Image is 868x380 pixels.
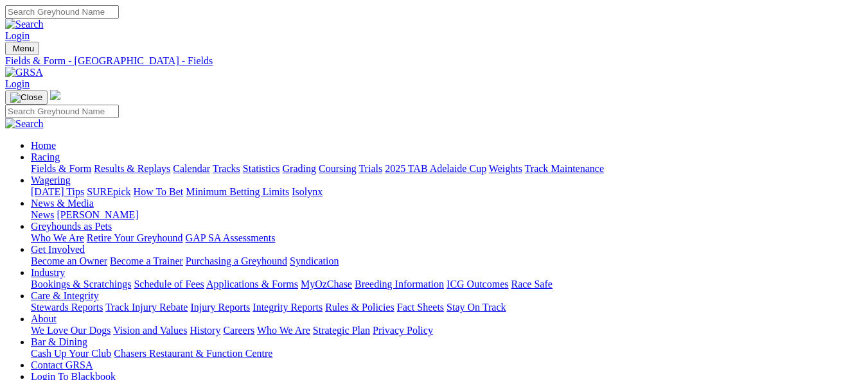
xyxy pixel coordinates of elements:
[87,232,183,243] a: Retire Your Greyhound
[31,255,107,266] a: Become an Owner
[283,163,316,174] a: Grading
[31,302,103,313] a: Stewards Reports
[5,118,44,130] img: Search
[31,186,84,197] a: [DATE] Tips
[31,313,57,324] a: About
[31,255,863,267] div: Get Involved
[31,279,131,289] a: Bookings & Scratchings
[243,163,280,174] a: Statistics
[31,151,60,162] a: Racing
[5,5,119,19] input: Search
[5,78,30,89] a: Login
[31,198,94,209] a: News & Media
[105,302,188,313] a: Track Injury Rebate
[385,163,486,174] a: 2025 TAB Adelaide Cup
[31,359,93,370] a: Contact GRSA
[190,302,250,313] a: Injury Reports
[110,255,183,266] a: Become a Trainer
[359,163,382,174] a: Trials
[31,232,863,244] div: Greyhounds as Pets
[292,186,323,197] a: Isolynx
[511,279,552,289] a: Race Safe
[290,255,339,266] a: Syndication
[447,279,508,289] a: ICG Outcomes
[447,302,506,313] a: Stay On Track
[213,163,240,174] a: Tracks
[31,267,65,278] a: Industry
[87,186,130,197] a: SUREpick
[31,175,71,186] a: Wagering
[301,279,352,289] a: MyOzChase
[31,279,863,290] div: Industry
[13,44,34,53] span: Menu
[31,348,111,359] a: Cash Up Your Club
[5,67,43,78] img: GRSA
[373,325,433,336] a: Privacy Policy
[31,221,112,232] a: Greyhounds as Pets
[31,163,863,175] div: Racing
[57,209,138,220] a: [PERSON_NAME]
[31,186,863,198] div: Wagering
[94,163,170,174] a: Results & Replays
[223,325,254,336] a: Careers
[134,279,204,289] a: Schedule of Fees
[186,186,289,197] a: Minimum Betting Limits
[31,209,54,220] a: News
[355,279,444,289] a: Breeding Information
[5,55,863,67] a: Fields & Form - [GEOGRAPHIC_DATA] - Fields
[5,42,39,55] button: Toggle navigation
[31,163,91,174] a: Fields & Form
[5,91,48,105] button: Toggle navigation
[525,163,604,174] a: Track Maintenance
[31,325,111,336] a: We Love Our Dogs
[489,163,522,174] a: Weights
[5,30,30,41] a: Login
[173,163,210,174] a: Calendar
[114,348,272,359] a: Chasers Restaurant & Function Centre
[319,163,357,174] a: Coursing
[31,209,863,221] div: News & Media
[113,325,187,336] a: Vision and Values
[5,105,119,118] input: Search
[134,186,184,197] a: How To Bet
[31,302,863,313] div: Care & Integrity
[10,92,42,103] img: Close
[50,90,60,100] img: logo-grsa-white.png
[206,279,298,289] a: Applications & Forms
[325,302,394,313] a: Rules & Policies
[186,255,287,266] a: Purchasing a Greyhound
[313,325,370,336] a: Strategic Plan
[190,325,220,336] a: History
[31,244,85,255] a: Get Involved
[186,232,276,243] a: GAP SA Assessments
[31,325,863,336] div: About
[31,140,56,151] a: Home
[257,325,310,336] a: Who We Are
[31,232,84,243] a: Who We Are
[5,19,44,30] img: Search
[31,290,99,301] a: Care & Integrity
[31,348,863,359] div: Bar & Dining
[252,302,323,313] a: Integrity Reports
[31,336,87,347] a: Bar & Dining
[397,302,444,313] a: Fact Sheets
